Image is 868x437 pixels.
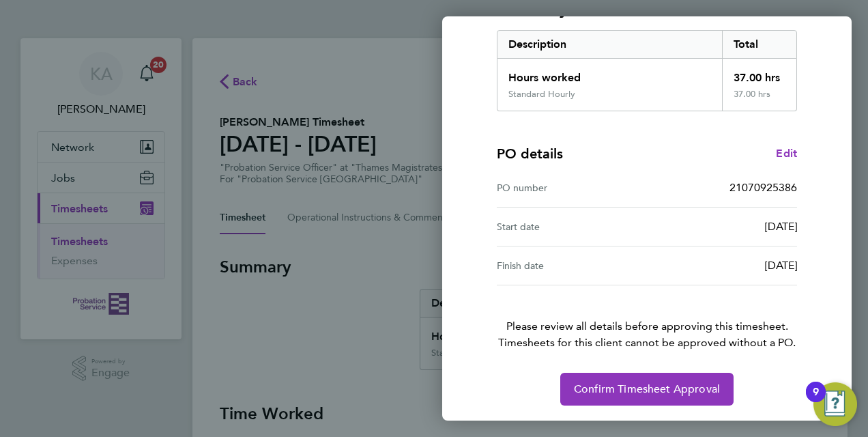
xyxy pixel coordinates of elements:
div: Total [722,31,797,58]
div: Start date [497,218,647,235]
button: Confirm Timesheet Approval [560,373,734,406]
div: Finish date [497,257,647,274]
div: 37.00 hrs [722,59,797,89]
span: Timesheets for this client cannot be approved without a PO. [480,335,813,351]
div: Summary of 04 - 10 Aug 2025 [497,30,797,111]
a: Edit [776,145,797,162]
div: Hours worked [497,59,722,89]
div: 9 [813,392,819,410]
div: Standard Hourly [508,89,575,100]
button: Open Resource Center, 9 new notifications [813,382,857,426]
h4: PO details [497,144,563,163]
p: Please review all details before approving this timesheet. [480,285,813,351]
div: PO number [497,180,647,196]
div: [DATE] [647,257,797,274]
span: 21070925386 [729,181,797,194]
span: Confirm Timesheet Approval [574,382,720,396]
div: 37.00 hrs [722,89,797,111]
div: Description [497,31,722,58]
span: Edit [776,147,797,160]
div: [DATE] [647,218,797,235]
